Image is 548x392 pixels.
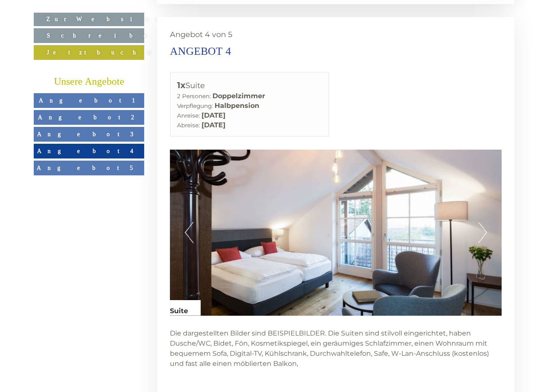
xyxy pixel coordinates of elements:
small: 2 Personen: [177,92,211,99]
span: Angebot 3 [37,131,141,137]
button: Previous [185,222,193,243]
button: Next [478,222,487,243]
a: Zur Website [34,13,144,26]
span: Angebot 2 [38,114,140,121]
p: Die dargestellten Bilder sind BEISPIELBILDER. Die Suiten sind stilvoll eingerichtet, haben Dusche... [170,328,502,368]
span: Angebot 4 [37,148,141,154]
span: Angebot 1 [39,97,139,104]
small: Verpflegung: [177,102,213,109]
div: Angebot 4 [170,43,231,59]
a: Jetzt buchen [34,45,144,60]
small: Anreise: [177,112,200,118]
small: Abreise: [177,121,200,128]
span: Angebot 5 [37,164,148,171]
b: [DATE] [201,121,226,129]
b: 1x [177,80,185,90]
a: Schreiben Sie uns [34,28,144,43]
b: Halbpension [215,101,259,109]
div: Guten Tag, wie können wir Ihnen helfen? [177,23,326,48]
button: Senden [228,222,332,237]
img: image [170,149,502,315]
span: Angebot 4 von 5 [170,30,232,39]
div: Montag [146,6,186,21]
div: Suite [170,300,201,316]
div: Unsere Angebote [34,75,144,89]
b: Doppelzimmer [212,91,265,99]
div: Suite [177,79,322,91]
div: Sie [181,24,320,31]
small: 20:43 [181,41,320,47]
b: [DATE] [201,111,226,119]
